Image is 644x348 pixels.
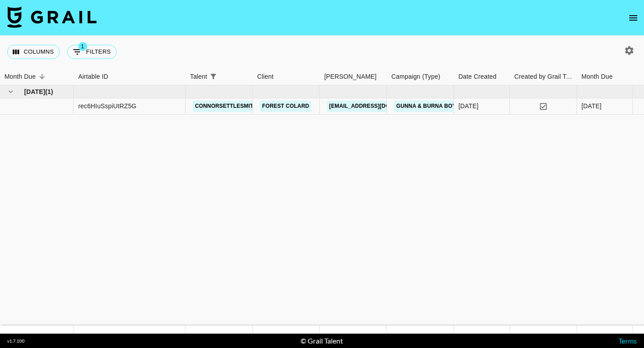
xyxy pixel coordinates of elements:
div: Airtable ID [74,68,186,85]
div: Month Due [4,68,36,85]
button: open drawer [624,9,642,27]
div: Client [257,68,274,85]
div: Client [253,68,320,85]
button: Show filters [67,45,117,59]
button: Sort [36,70,48,83]
button: Select columns [7,45,60,59]
div: Created by Grail Team [510,68,577,85]
div: Created by Grail Team [514,68,575,85]
div: Sep '25 [581,102,602,110]
span: [DATE] [24,87,45,96]
a: connorsettlesmith [193,101,259,112]
div: Airtable ID [78,68,108,85]
div: Date Created [458,68,496,85]
div: Month Due [577,68,633,85]
div: Campaign (Type) [387,68,454,85]
img: Grail Talent [7,6,97,28]
div: © Grail Talent [301,336,343,345]
div: Month Due [581,68,613,85]
div: 1 active filter [207,70,220,83]
div: Campaign (Type) [391,68,441,85]
div: Talent [186,68,253,85]
div: v 1.7.100 [7,338,25,344]
a: [EMAIL_ADDRESS][DOMAIN_NAME] [327,101,427,112]
a: GUNNA & BURNA BOY - WGFT [394,101,479,112]
div: Booker [320,68,387,85]
a: Forest Colard [260,101,311,112]
a: Terms [619,336,637,345]
span: ( 1 ) [45,87,53,96]
div: Talent [190,68,207,85]
div: Date Created [454,68,510,85]
button: hide children [4,85,17,98]
button: Sort [220,70,232,83]
div: 14/9/2025 [458,102,479,110]
span: 1 [78,42,87,51]
div: [PERSON_NAME] [324,68,377,85]
div: rec6HIuSspiUtRZ5G [78,102,136,110]
button: Show filters [207,70,220,83]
